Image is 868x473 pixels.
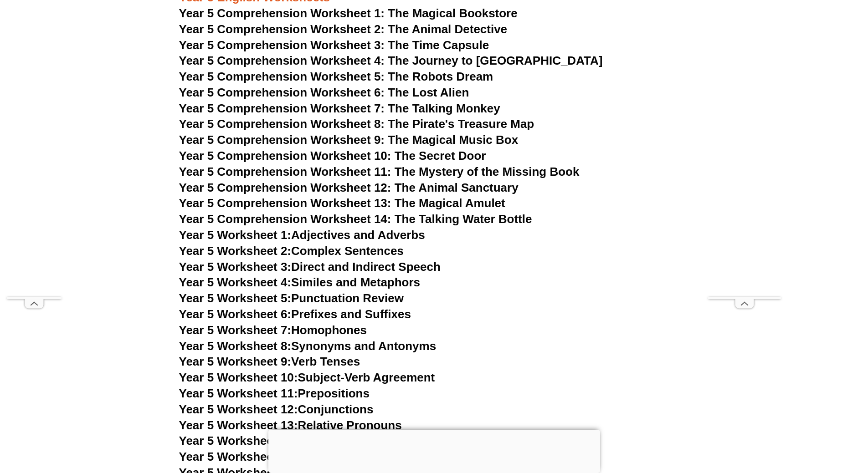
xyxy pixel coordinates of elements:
[179,434,470,448] a: Year 5 Worksheet 14:Alliteration and Onomatopoeia
[179,371,435,384] a: Year 5 Worksheet 10:Subject-Verb Agreement
[179,196,505,210] a: Year 5 Comprehension Worksheet 13: The Magical Amulet
[179,86,469,99] a: Year 5 Comprehension Worksheet 6: The Lost Alien
[179,6,518,20] a: Year 5 Comprehension Worksheet 1: The Magical Bookstore
[179,307,411,321] a: Year 5 Worksheet 6:Prefixes and Suffixes
[179,260,292,274] span: Year 5 Worksheet 3:
[179,54,603,67] a: Year 5 Comprehension Worksheet 4: The Journey to [GEOGRAPHIC_DATA]
[179,418,402,432] a: Year 5 Worksheet 13:Relative Pronouns
[179,228,425,242] a: Year 5 Worksheet 1:Adjectives and Adverbs
[179,339,292,353] span: Year 5 Worksheet 8:
[179,133,519,147] a: Year 5 Comprehension Worksheet 9: The Magical Music Box
[7,24,62,297] iframe: Advertisement
[179,387,298,400] span: Year 5 Worksheet 11:
[179,38,489,52] a: Year 5 Comprehension Worksheet 3: The Time Capsule
[179,22,508,36] a: Year 5 Comprehension Worksheet 2: The Animal Detective
[179,291,404,305] a: Year 5 Worksheet 5:Punctuation Review
[179,228,292,242] span: Year 5 Worksheet 1:
[708,24,781,297] iframe: Advertisement
[268,430,600,471] iframe: Advertisement
[179,244,292,258] span: Year 5 Worksheet 2:
[179,355,292,368] span: Year 5 Worksheet 9:
[179,434,298,448] span: Year 5 Worksheet 14:
[179,70,493,83] a: Year 5 Comprehension Worksheet 5: The Robots Dream
[179,418,298,432] span: Year 5 Worksheet 13:
[179,275,292,289] span: Year 5 Worksheet 4:
[179,149,486,163] a: Year 5 Comprehension Worksheet 10: The Secret Door
[179,102,500,115] a: Year 5 Comprehension Worksheet 7: The Talking Monkey
[179,307,292,321] span: Year 5 Worksheet 6:
[179,339,437,353] a: Year 5 Worksheet 8:Synonyms and Antonyms
[179,117,534,131] a: Year 5 Comprehension Worksheet 8: The Pirate's Treasure Map
[179,450,439,463] a: Year 5 Worksheet 15:Active and Passive Voice
[179,291,292,305] span: Year 5 Worksheet 5:
[179,371,298,384] span: Year 5 Worksheet 10:
[179,323,367,337] a: Year 5 Worksheet 7:Homophones
[179,402,298,416] span: Year 5 Worksheet 12:
[179,181,519,194] a: Year 5 Comprehension Worksheet 12: The Animal Sanctuary
[179,212,532,226] a: Year 5 Comprehension Worksheet 14: The Talking Water Bottle
[179,450,298,463] span: Year 5 Worksheet 15:
[716,370,868,473] iframe: Chat Widget
[179,260,441,274] a: Year 5 Worksheet 3:Direct and Indirect Speech
[179,402,374,416] a: Year 5 Worksheet 12:Conjunctions
[179,165,580,178] a: Year 5 Comprehension Worksheet 11: The Mystery of the Missing Book
[179,387,370,400] a: Year 5 Worksheet 11:Prepositions
[179,355,360,368] a: Year 5 Worksheet 9:Verb Tenses
[179,244,404,258] a: Year 5 Worksheet 2:Complex Sentences
[179,275,421,289] a: Year 5 Worksheet 4:Similes and Metaphors
[179,323,292,337] span: Year 5 Worksheet 7:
